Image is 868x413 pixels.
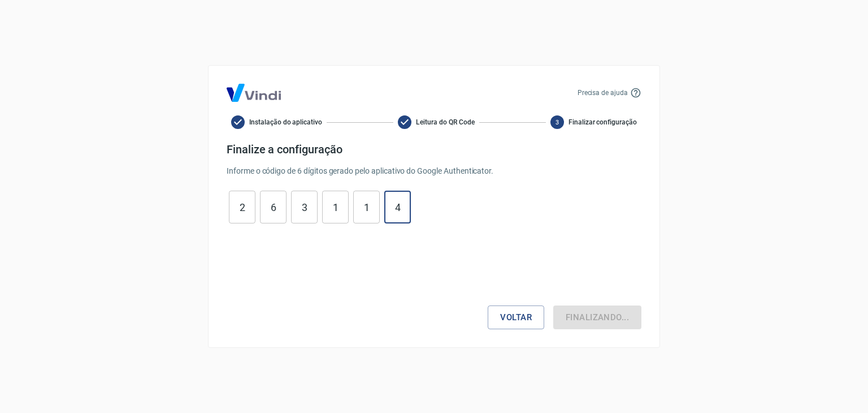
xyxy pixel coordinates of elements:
[249,117,322,127] span: Instalação do aplicativo
[578,88,628,98] p: Precisa de ajuda
[555,119,559,126] text: 3
[488,306,544,329] button: Voltar
[568,117,637,127] span: Finalizar configuração
[416,117,474,127] span: Leitura do QR Code
[227,84,281,102] img: Logo Vind
[227,165,641,177] p: Informe o código de 6 dígitos gerado pelo aplicativo do Google Authenticator.
[227,143,641,156] h4: Finalize a configuração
